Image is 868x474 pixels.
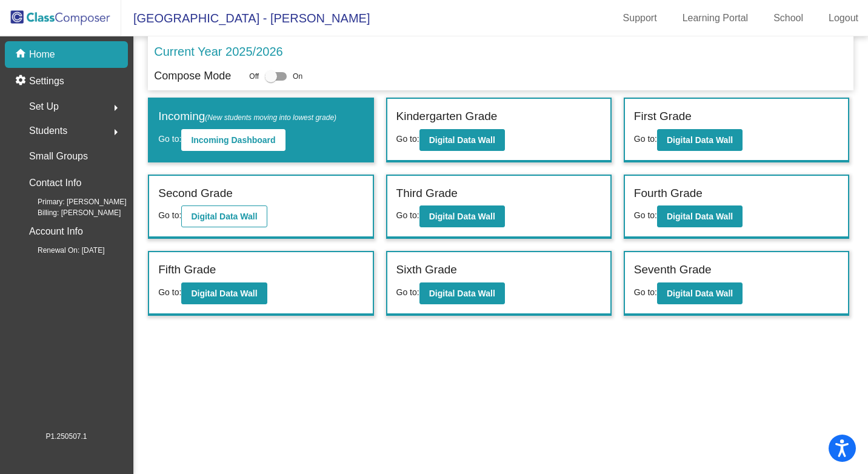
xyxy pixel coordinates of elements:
[396,287,419,297] span: Go to:
[18,245,104,256] span: Renewal On: [DATE]
[819,8,868,28] a: Logout
[158,185,233,202] label: Second Grade
[396,134,419,144] span: Go to:
[121,8,370,28] span: [GEOGRAPHIC_DATA] - [PERSON_NAME]
[158,210,181,220] span: Go to:
[396,210,419,220] span: Go to:
[396,108,498,125] label: Kindergarten Grade
[634,185,703,202] label: Fourth Grade
[191,212,257,221] b: Digital Data Wall
[396,261,457,279] label: Sixth Grade
[109,101,123,115] mat-icon: arrow_right
[181,205,267,227] button: Digital Data Wall
[18,207,121,218] span: Billing: [PERSON_NAME]
[29,98,59,115] span: Set Up
[29,223,83,240] p: Account Info
[429,135,495,145] b: Digital Data Wall
[657,129,743,151] button: Digital Data Wall
[15,47,29,62] mat-icon: home
[667,135,733,145] b: Digital Data Wall
[634,134,657,144] span: Go to:
[419,282,505,304] button: Digital Data Wall
[154,42,282,61] p: Current Year 2025/2026
[419,129,505,151] button: Digital Data Wall
[29,175,81,192] p: Contact Info
[109,125,123,139] mat-icon: arrow_right
[419,205,505,227] button: Digital Data Wall
[667,289,733,298] b: Digital Data Wall
[205,113,336,122] span: (New students moving into lowest grade)
[158,108,336,125] label: Incoming
[18,196,127,207] span: Primary: [PERSON_NAME]
[249,71,259,82] span: Off
[191,135,275,145] b: Incoming Dashboard
[158,134,181,144] span: Go to:
[634,108,692,125] label: First Grade
[613,8,667,28] a: Support
[29,74,64,88] p: Settings
[657,205,743,227] button: Digital Data Wall
[764,8,813,28] a: School
[29,47,55,62] p: Home
[181,129,285,151] button: Incoming Dashboard
[667,212,733,221] b: Digital Data Wall
[429,289,495,298] b: Digital Data Wall
[396,185,458,202] label: Third Grade
[634,287,657,297] span: Go to:
[158,287,181,297] span: Go to:
[673,8,758,28] a: Learning Portal
[634,261,712,279] label: Seventh Grade
[657,282,743,304] button: Digital Data Wall
[158,261,216,279] label: Fifth Grade
[293,71,302,82] span: On
[154,68,231,84] p: Compose Mode
[191,289,257,298] b: Digital Data Wall
[29,148,88,165] p: Small Groups
[429,212,495,221] b: Digital Data Wall
[181,282,267,304] button: Digital Data Wall
[15,74,29,88] mat-icon: settings
[634,210,657,220] span: Go to:
[29,122,67,139] span: Students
